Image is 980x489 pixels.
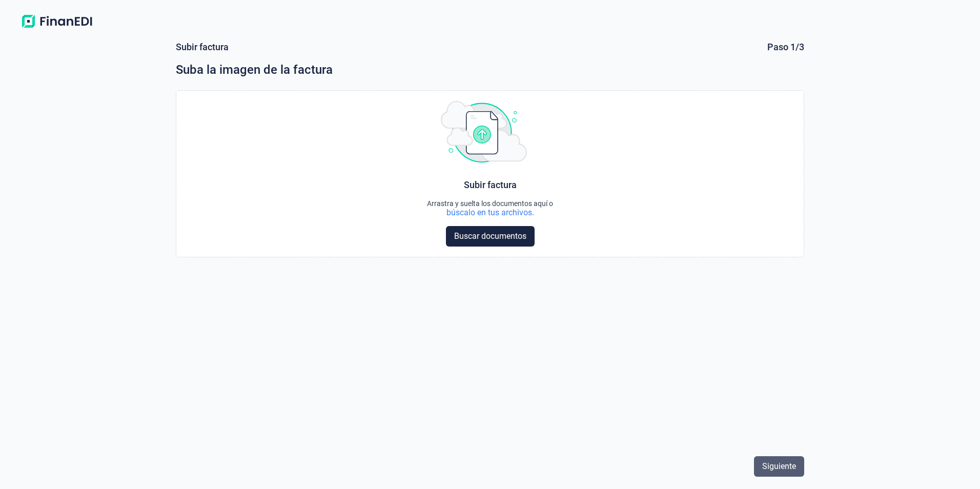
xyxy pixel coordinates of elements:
button: Siguiente [754,456,804,477]
div: Subir factura [464,179,517,191]
span: Siguiente [762,460,796,473]
div: búscalo en tus archivos. [446,208,534,218]
img: Logo de aplicación [16,12,97,31]
div: búscalo en tus archivos. [427,208,553,218]
div: Subir factura [176,41,229,53]
img: upload img [441,101,527,162]
span: Buscar documentos [454,230,526,242]
button: Buscar documentos [446,226,535,247]
div: Paso 1/3 [767,41,804,53]
div: Suba la imagen de la factura [176,62,805,78]
div: Arrastra y suelta los documentos aquí o [427,199,553,208]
